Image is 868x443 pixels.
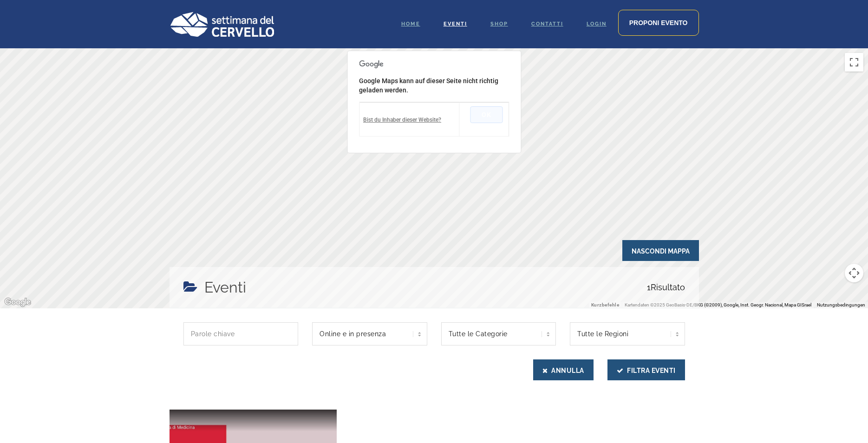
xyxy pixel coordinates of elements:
[363,117,441,123] a: Bist du Inhaber dieser Website?
[2,296,33,308] a: Dieses Gebiet in Google Maps öffnen (in neuem Fenster)
[607,359,685,380] button: Filtra Eventi
[647,282,651,292] span: 1
[845,264,863,282] button: Kamerasteuerung für die Karte
[183,322,299,345] input: Parole chiave
[170,12,274,37] img: Logo
[490,21,508,27] span: Shop
[444,21,467,27] span: Eventi
[401,21,420,27] span: Home
[622,240,699,261] span: Nascondi Mappa
[359,77,498,94] span: Google Maps kann auf dieser Seite nicht richtig geladen werden.
[533,359,594,380] button: Annulla
[204,276,246,299] h4: Eventi
[2,296,33,308] img: Google
[470,106,503,123] button: Ok
[817,302,865,307] a: Nutzungsbedingungen
[845,53,863,72] button: Vollbildansicht ein/aus
[625,302,811,307] span: Kartendaten ©2025 GeoBasis-DE/BKG (©2009), Google, Inst. Geogr. Nacional, Mapa GISrael
[618,10,699,36] a: Proponi evento
[587,21,607,27] span: Login
[647,276,685,299] span: Risultato
[531,21,563,27] span: Contatti
[629,19,688,26] span: Proponi evento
